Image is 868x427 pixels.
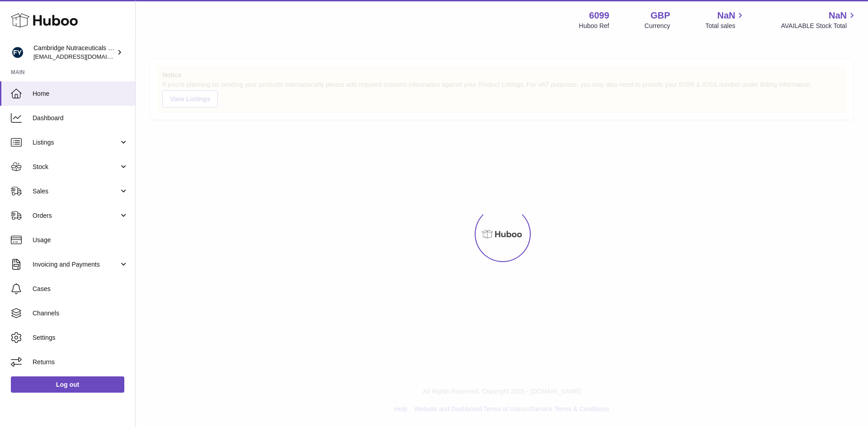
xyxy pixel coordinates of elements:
span: Returns [33,358,128,366]
span: Total sales [705,22,745,30]
span: Dashboard [33,114,128,122]
span: [EMAIL_ADDRESS][DOMAIN_NAME] [33,53,133,60]
span: NaN [717,9,735,22]
div: Currency [645,22,670,30]
strong: GBP [651,9,670,22]
span: Cases [33,285,128,293]
span: Home [33,89,128,98]
span: Invoicing and Payments [33,260,119,269]
span: Settings [33,333,128,342]
span: Sales [33,187,119,196]
span: AVAILABLE Stock Total [781,22,857,30]
a: NaN AVAILABLE Stock Total [781,9,857,30]
span: Stock [33,163,119,171]
span: NaN [829,9,847,22]
div: Huboo Ref [579,22,609,30]
a: Log out [11,376,124,393]
span: Orders [33,211,119,220]
span: Usage [33,236,128,244]
strong: 6099 [589,9,609,22]
span: Channels [33,309,128,318]
a: NaN Total sales [705,9,745,30]
img: huboo@camnutra.com [11,46,24,59]
div: Cambridge Nutraceuticals Ltd [33,44,115,61]
span: Listings [33,138,119,147]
